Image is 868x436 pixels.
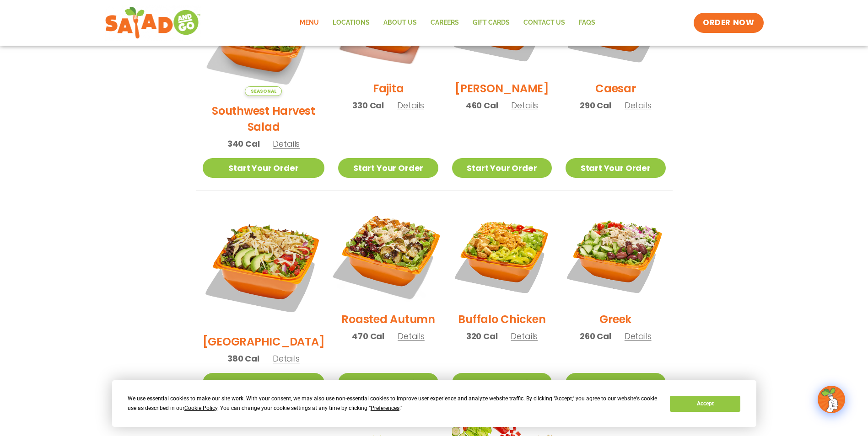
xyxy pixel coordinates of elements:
img: Product photo for Greek Salad [566,205,665,304]
span: Details [273,353,300,364]
img: Product photo for Buffalo Chicken Salad [452,205,552,304]
h2: [GEOGRAPHIC_DATA] [203,334,325,350]
a: Start Your Order [566,373,665,393]
span: 330 Cal [352,99,384,112]
h2: Greek [599,311,631,327]
span: Details [511,100,538,111]
a: Start Your Order [203,158,325,178]
span: Details [398,330,425,342]
span: 320 Cal [466,330,498,342]
span: Details [273,138,300,149]
img: Product photo for BBQ Ranch Salad [203,205,325,327]
span: 380 Cal [227,352,259,365]
a: GIFT CARDS [466,12,517,33]
h2: [PERSON_NAME] [455,80,549,96]
img: new-SAG-logo-768×292 [105,5,201,41]
div: Cookie Consent Prompt [112,380,756,427]
span: 260 Cal [580,330,611,342]
span: Seasonal [245,86,282,96]
a: Start Your Order [566,158,665,178]
span: 460 Cal [466,99,498,112]
a: Start Your Order [452,373,552,393]
span: Details [397,100,424,111]
span: Details [625,100,652,111]
span: 340 Cal [227,138,260,150]
span: Preferences [371,405,399,411]
span: Details [625,330,652,342]
a: Locations [326,12,377,33]
a: ORDER NOW [694,13,763,33]
h2: Caesar [595,80,636,96]
div: We use essential cookies to make our site work. With your consent, we may also use non-essential ... [128,394,659,413]
h2: Southwest Harvest Salad [203,103,325,135]
a: FAQs [572,12,602,33]
span: ORDER NOW [703,17,754,28]
a: Careers [424,12,466,33]
span: Cookie Policy [184,405,217,411]
span: 470 Cal [352,330,384,342]
button: Accept [670,396,740,412]
span: 290 Cal [580,99,611,112]
a: Contact Us [517,12,572,33]
a: Menu [293,12,326,33]
span: Details [511,330,538,342]
a: About Us [377,12,424,33]
a: Start Your Order [338,158,438,178]
h2: Roasted Autumn [341,311,435,327]
nav: Menu [293,12,602,33]
h2: Fajita [373,80,404,96]
img: wpChatIcon [819,387,844,412]
a: Start Your Order [203,373,325,393]
img: Product photo for Roasted Autumn Salad [329,196,447,313]
a: Start Your Order [452,158,552,178]
h2: Buffalo Chicken [458,311,545,327]
a: Start Your Order [338,373,438,393]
